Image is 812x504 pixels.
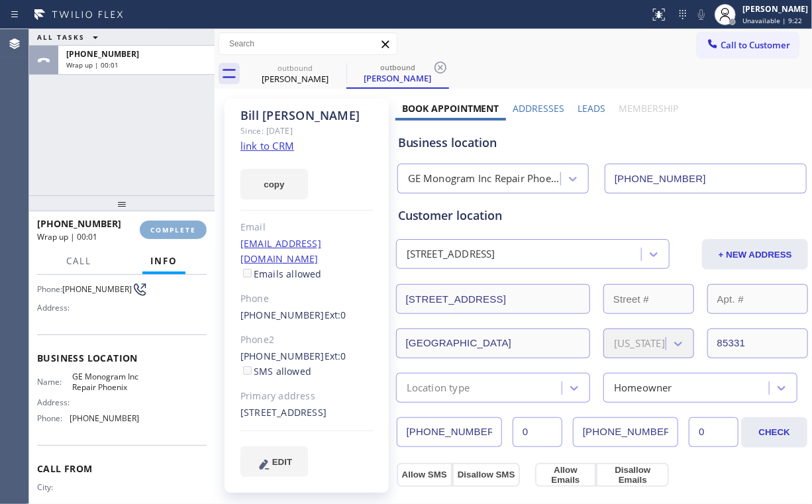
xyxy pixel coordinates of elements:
button: Call [58,248,99,274]
span: Call [66,255,91,267]
input: Ext. [513,417,562,447]
div: outbound [348,62,448,72]
input: Street # [603,284,694,314]
span: ALL TASKS [37,32,85,42]
span: EDIT [272,457,292,467]
input: Ext. 2 [689,417,738,447]
label: Addresses [513,102,564,115]
button: Mute [692,5,711,24]
span: Wrap up | 00:01 [37,231,97,242]
div: [PERSON_NAME] [348,72,448,84]
span: Wrap up | 00:01 [66,60,119,70]
div: Customer location [398,207,807,225]
button: Call to Customer [697,32,799,58]
input: Address [396,284,590,314]
label: Book Appointment [402,102,499,115]
span: Phone: [37,413,70,423]
span: GE Monogram Inc Repair Phoenix [72,372,138,392]
button: Disallow Emails [596,463,669,487]
span: Address: [37,303,72,313]
button: COMPLETE [140,221,207,239]
span: Call From [37,462,207,475]
label: SMS allowed [240,365,311,378]
input: ZIP [707,328,809,358]
div: [PERSON_NAME] [742,3,808,15]
div: GE Monogram Inc Repair Phoenix [408,172,562,187]
span: [PHONE_NUMBER] [66,48,139,60]
a: [EMAIL_ADDRESS][DOMAIN_NAME] [240,237,321,265]
label: Emails allowed [240,268,322,280]
a: [PHONE_NUMBER] [240,350,325,362]
button: CHECK [741,417,807,448]
button: EDIT [240,446,308,477]
span: Business location [37,352,207,364]
span: COMPLETE [150,225,196,234]
div: Bill Strohman [348,59,448,87]
button: Allow Emails [535,463,597,487]
button: + NEW ADDRESS [702,239,808,270]
span: [PHONE_NUMBER] [62,284,132,294]
div: [STREET_ADDRESS] [407,247,495,262]
div: outbound [245,63,345,73]
div: [PERSON_NAME] [245,73,345,85]
input: City [396,328,590,358]
div: Primary address [240,389,374,404]
button: Disallow SMS [452,463,521,487]
input: Emails allowed [243,269,252,277]
span: Address: [37,397,72,407]
button: ALL TASKS [29,29,111,45]
input: Phone Number [605,164,807,193]
div: Homeowner [614,380,672,395]
input: Search [219,33,397,54]
div: Bill [PERSON_NAME] [240,108,374,123]
div: Bill Strohman [245,59,345,89]
span: Ext: 0 [325,309,346,321]
span: Unavailable | 9:22 [742,16,802,25]
a: [PHONE_NUMBER] [240,309,325,321]
label: Membership [619,102,678,115]
input: Phone Number 2 [573,417,678,447]
div: Since: [DATE] [240,123,374,138]
a: link to CRM [240,139,294,152]
span: Info [150,255,178,267]
div: Phone [240,291,374,307]
div: Email [240,220,374,235]
label: Leads [578,102,605,115]
span: Phone: [37,284,62,294]
button: copy [240,169,308,199]
button: Info [142,248,185,274]
span: Name: [37,377,72,387]
span: City: [37,482,72,492]
div: [STREET_ADDRESS] [240,405,374,421]
span: [PHONE_NUMBER] [37,217,121,230]
div: Business location [398,134,807,152]
button: Allow SMS [397,463,452,487]
input: SMS allowed [243,366,252,375]
input: Phone Number [397,417,502,447]
span: Call to Customer [721,39,790,51]
div: Phone2 [240,332,374,348]
div: Location type [407,380,470,395]
input: Apt. # [707,284,809,314]
span: [PHONE_NUMBER] [70,413,139,423]
span: Ext: 0 [325,350,346,362]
